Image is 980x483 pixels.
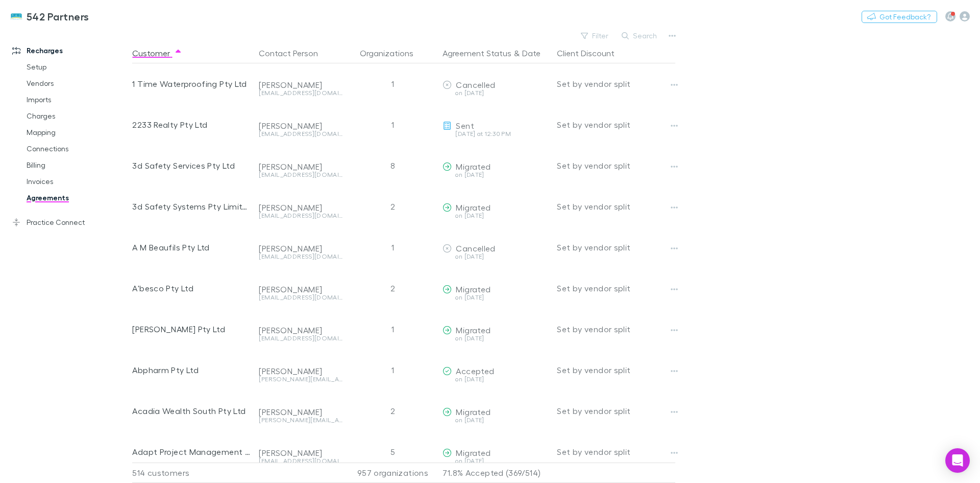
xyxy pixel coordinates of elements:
[16,190,138,206] a: Agreements
[557,268,675,309] div: Set by vendor split
[259,202,342,213] div: [PERSON_NAME]
[443,43,511,63] button: Agreement Status
[456,202,491,212] span: Migrated
[27,10,89,22] h3: 542 Partners
[443,458,549,464] div: on [DATE]
[259,458,342,464] div: [EMAIL_ADDRESS][DOMAIN_NAME]
[259,162,342,172] div: [PERSON_NAME]
[443,417,549,423] div: on [DATE]
[557,227,675,268] div: Set by vendor split
[557,431,675,472] div: Set by vendor split
[557,390,675,431] div: Set by vendor split
[443,131,549,137] div: [DATE] at 12:30 PM
[443,213,549,219] div: on [DATE]
[347,63,438,104] div: 1
[443,172,549,178] div: on [DATE]
[132,390,251,431] div: Acadia Wealth South Pty Ltd
[132,43,182,63] button: Customer
[443,254,549,260] div: on [DATE]
[522,43,541,63] button: Date
[347,431,438,472] div: 5
[132,463,255,483] div: 514 customers
[259,172,342,178] div: [EMAIL_ADDRESS][DOMAIN_NAME]
[259,43,330,63] button: Contact Person
[259,335,342,341] div: [EMAIL_ADDRESS][DOMAIN_NAME]
[2,214,138,231] a: Practice Connect
[557,63,675,104] div: Set by vendor split
[132,63,251,104] div: 1 Time Waterproofing Pty Ltd
[456,80,495,89] span: Cancelled
[456,121,474,130] span: Sent
[347,390,438,431] div: 2
[443,376,549,382] div: on [DATE]
[443,335,549,341] div: on [DATE]
[557,145,675,186] div: Set by vendor split
[557,186,675,227] div: Set by vendor split
[16,157,138,173] a: Billing
[443,294,549,301] div: on [DATE]
[259,376,342,382] div: [PERSON_NAME][EMAIL_ADDRESS][DOMAIN_NAME]
[259,366,342,376] div: [PERSON_NAME]
[347,104,438,145] div: 1
[132,431,251,472] div: Adapt Project Management Pty Ltd
[132,104,251,145] div: 2233 Realty Pty Ltd
[347,463,438,483] div: 957 organizations
[862,11,937,23] button: Got Feedback?
[456,243,495,253] span: Cancelled
[443,90,549,96] div: on [DATE]
[16,141,138,157] a: Connections
[360,43,426,63] button: Organizations
[347,145,438,186] div: 8
[16,59,138,75] a: Setup
[4,4,95,29] a: 542 Partners
[132,227,251,268] div: A M Beaufils Pty Ltd
[259,213,342,219] div: [EMAIL_ADDRESS][DOMAIN_NAME]
[259,90,342,96] div: [EMAIL_ADDRESS][DOMAIN_NAME]
[259,325,342,335] div: [PERSON_NAME]
[557,104,675,145] div: Set by vendor split
[456,366,494,376] span: Accepted
[945,448,970,473] div: Open Intercom Messenger
[259,417,342,423] div: [PERSON_NAME][EMAIL_ADDRESS][PERSON_NAME][DOMAIN_NAME]
[259,407,342,417] div: [PERSON_NAME]
[16,173,138,190] a: Invoices
[259,294,342,301] div: [EMAIL_ADDRESS][DOMAIN_NAME]
[259,448,342,458] div: [PERSON_NAME]
[259,80,342,90] div: [PERSON_NAME]
[132,350,251,390] div: Abpharm Pty Ltd
[132,186,251,227] div: 3d Safety Systems Pty Limited
[347,309,438,350] div: 1
[132,268,251,309] div: A'besco Pty Ltd
[557,43,627,63] button: Client Discount
[617,30,663,42] button: Search
[16,91,138,108] a: Imports
[259,254,342,260] div: [EMAIL_ADDRESS][DOMAIN_NAME]
[259,243,342,254] div: [PERSON_NAME]
[347,227,438,268] div: 1
[443,463,549,482] p: 71.8% Accepted (369/514)
[456,407,491,417] span: Migrated
[132,309,251,350] div: [PERSON_NAME] Pty Ltd
[259,121,342,131] div: [PERSON_NAME]
[347,268,438,309] div: 2
[16,108,138,124] a: Charges
[2,42,138,59] a: Recharges
[456,284,491,294] span: Migrated
[557,309,675,350] div: Set by vendor split
[557,350,675,390] div: Set by vendor split
[347,186,438,227] div: 2
[456,325,491,335] span: Migrated
[576,30,615,42] button: Filter
[132,145,251,186] div: 3d Safety Services Pty Ltd
[10,10,22,22] img: 542 Partners's Logo
[456,162,491,171] span: Migrated
[456,448,491,457] span: Migrated
[259,131,342,137] div: [EMAIL_ADDRESS][DOMAIN_NAME]
[259,284,342,294] div: [PERSON_NAME]
[347,350,438,390] div: 1
[16,124,138,141] a: Mapping
[443,43,549,63] div: &
[16,75,138,91] a: Vendors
